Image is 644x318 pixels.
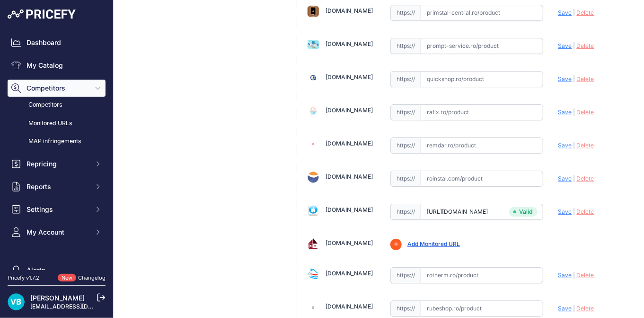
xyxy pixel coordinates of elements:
span: Save [558,208,572,215]
a: Alerts [8,262,106,279]
span: Competitors [26,83,88,93]
span: https:// [390,104,421,120]
span: | [573,305,575,312]
span: | [573,175,575,182]
a: Dashboard [8,34,106,51]
button: Competitors [8,80,106,97]
span: Delete [577,75,594,82]
a: [DOMAIN_NAME] [326,270,373,277]
input: rotherm.ro/product [421,267,543,283]
span: Save [558,305,572,312]
span: Save [558,75,572,82]
span: Save [558,175,572,182]
span: | [573,75,575,82]
span: Repricing [26,159,88,169]
a: [DOMAIN_NAME] [326,303,373,310]
input: quickshop.ro/product [421,71,543,87]
a: [DOMAIN_NAME] [326,206,373,213]
a: Changelog [78,274,106,281]
span: https:// [390,137,421,154]
span: New [58,274,76,282]
input: rubeshop.ro/product [421,300,543,317]
a: My Catalog [8,57,106,74]
span: https:// [390,38,421,54]
span: | [573,208,575,215]
nav: Sidebar [8,34,106,315]
span: Settings [26,205,88,214]
span: Delete [577,272,594,279]
input: roinstal.com/product [421,171,543,187]
span: Delete [577,109,594,116]
span: | [573,42,575,49]
span: Save [558,272,572,279]
span: https:// [390,300,421,317]
a: [DOMAIN_NAME] [326,173,373,180]
a: Competitors [8,97,106,113]
span: Delete [577,9,594,16]
div: Pricefy v1.7.2 [8,274,39,282]
span: https:// [390,267,421,283]
a: [DOMAIN_NAME] [326,7,373,14]
img: Pricefy Logo [8,9,76,19]
a: MAP infringements [8,133,106,150]
input: prompt-service.ro/product [421,38,543,54]
span: | [573,142,575,149]
a: [DOMAIN_NAME] [326,140,373,147]
input: roinstalatii.ro/product [421,204,543,220]
a: Add Monitored URL [407,240,460,247]
span: | [573,109,575,116]
a: [DOMAIN_NAME] [326,73,373,81]
input: remdar.ro/product [421,137,543,154]
span: Delete [577,42,594,49]
a: [DOMAIN_NAME] [326,239,373,246]
span: Save [558,142,572,149]
span: | [573,272,575,279]
button: Repricing [8,155,106,173]
span: Delete [577,208,594,215]
span: https:// [390,5,421,21]
a: [DOMAIN_NAME] [326,107,373,114]
span: Reports [26,182,88,191]
button: My Account [8,224,106,241]
a: Monitored URLs [8,115,106,132]
span: Delete [577,305,594,312]
input: primstal-central.ro/product [421,5,543,21]
button: Settings [8,201,106,218]
span: Save [558,9,572,16]
span: Save [558,109,572,116]
span: Delete [577,175,594,182]
a: [PERSON_NAME] [30,294,85,302]
span: https:// [390,204,421,220]
span: My Account [26,227,88,237]
span: https:// [390,171,421,187]
a: [EMAIL_ADDRESS][DOMAIN_NAME] [30,303,129,310]
span: | [573,9,575,16]
span: Delete [577,142,594,149]
span: Save [558,42,572,49]
span: https:// [390,71,421,87]
input: rafix.ro/product [421,104,543,120]
a: [DOMAIN_NAME] [326,40,373,47]
button: Reports [8,178,106,195]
